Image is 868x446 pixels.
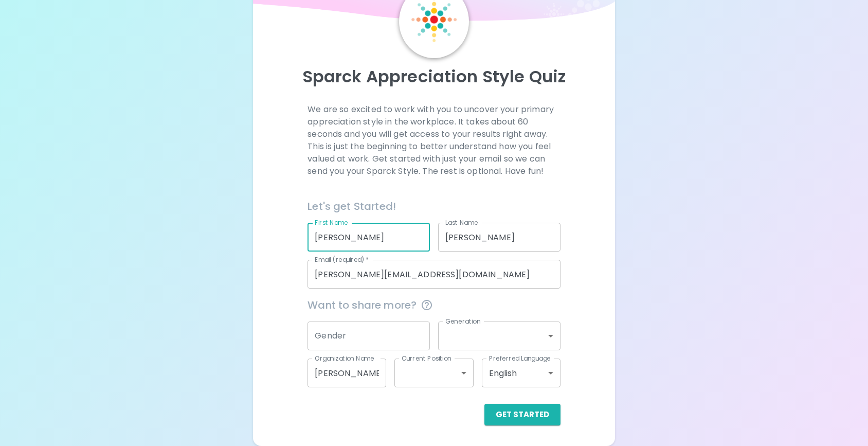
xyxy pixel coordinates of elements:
span: Want to share more? [308,297,560,313]
label: Preferred Language [489,354,551,363]
p: Sparck Appreciation Style Quiz [265,66,602,87]
p: We are so excited to work with you to uncover your primary appreciation style in the workplace. I... [308,103,560,177]
label: First Name [315,218,348,227]
label: Last Name [445,218,478,227]
button: Get Started [484,404,560,425]
div: English [482,359,560,387]
label: Current Position [402,354,451,363]
label: Email (required) [315,255,369,264]
label: Organization Name [315,354,374,363]
svg: This information is completely confidential and only used for aggregated appreciation studies at ... [421,299,433,311]
h6: Let's get Started! [308,198,560,215]
label: Generation [445,317,481,326]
